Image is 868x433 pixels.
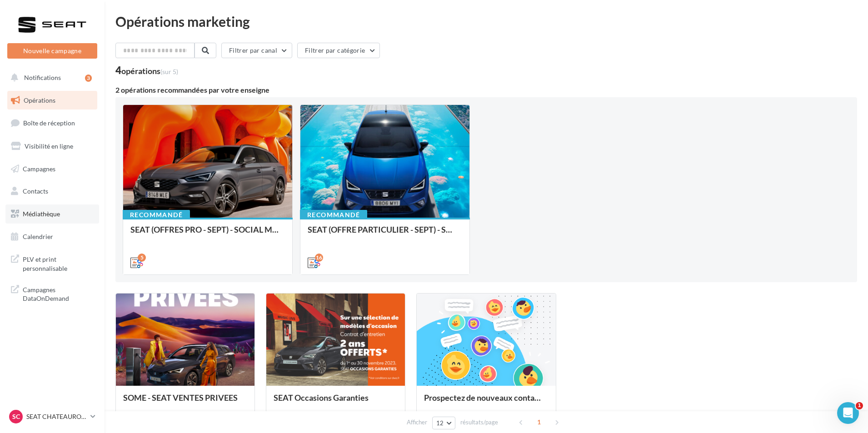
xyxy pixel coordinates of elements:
[23,187,48,195] span: Contacts
[7,43,97,59] button: Nouvelle campagne
[85,75,92,82] div: 3
[5,91,99,110] a: Opérations
[123,393,247,411] div: SOME - SEAT VENTES PRIVEES
[160,68,178,75] span: (sur 5)
[5,249,99,276] a: PLV et print personnalisable
[23,210,60,218] span: Médiathèque
[130,225,285,243] div: SEAT (OFFRES PRO - SEPT) - SOCIAL MEDIA
[7,408,97,425] a: SC SEAT CHATEAUROUX
[23,233,53,240] span: Calendrier
[115,65,178,75] div: 4
[274,393,398,411] div: SEAT Occasions Garanties
[5,204,99,224] a: Médiathèque
[23,164,55,172] span: Campagnes
[23,119,75,127] span: Boîte de réception
[460,418,498,427] span: résultats/page
[12,412,20,421] span: SC
[856,402,863,409] span: 1
[221,43,292,58] button: Filtrer par canal
[407,418,427,427] span: Afficher
[24,74,61,81] span: Notifications
[25,142,73,150] span: Visibilité en ligne
[432,417,455,429] button: 12
[297,43,380,58] button: Filtrer par catégorie
[5,182,99,201] a: Contacts
[436,419,444,427] span: 12
[24,96,55,104] span: Opérations
[837,402,859,424] iframe: Intercom live chat
[308,225,462,243] div: SEAT (OFFRE PARTICULIER - SEPT) - SOCIAL MEDIA
[424,393,548,411] div: Prospectez de nouveaux contacts
[123,210,190,220] div: Recommandé
[5,159,99,179] a: Campagnes
[5,68,95,87] button: Notifications 3
[121,67,178,75] div: opérations
[532,415,546,429] span: 1
[5,113,99,133] a: Boîte de réception
[115,15,857,28] div: Opérations marketing
[300,210,367,220] div: Recommandé
[23,253,94,273] span: PLV et print personnalisable
[138,254,146,262] div: 5
[315,254,323,262] div: 16
[5,227,99,246] a: Calendrier
[5,280,99,307] a: Campagnes DataOnDemand
[23,284,94,303] span: Campagnes DataOnDemand
[5,137,99,156] a: Visibilité en ligne
[115,86,857,94] div: 2 opérations recommandées par votre enseigne
[26,412,87,421] p: SEAT CHATEAUROUX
